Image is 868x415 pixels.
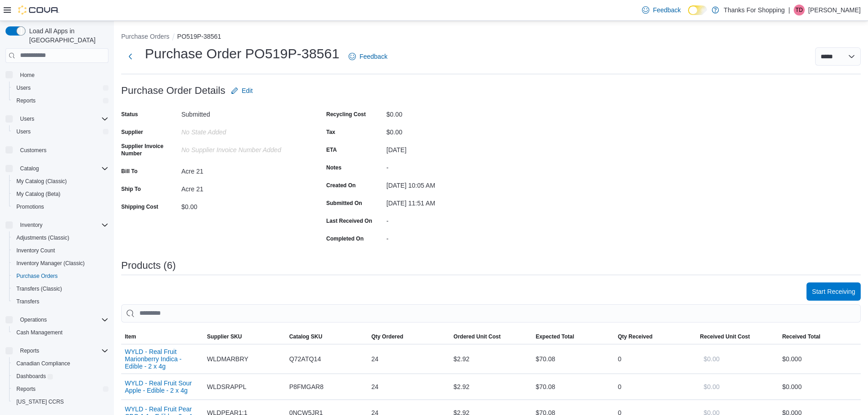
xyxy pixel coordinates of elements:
[653,5,681,15] span: Feedback
[289,354,321,364] span: Q72ATQ14
[779,329,861,344] button: Received Total
[614,378,696,396] div: 0
[121,128,143,136] label: Supplier
[2,143,112,157] button: Customers
[688,5,707,15] input: Dark Mode
[16,113,108,124] span: Users
[9,94,112,107] button: Reports
[9,257,112,270] button: Inventory Manager (Classic)
[386,143,508,154] div: [DATE]
[13,201,48,212] a: Promotions
[16,298,39,305] span: Transfers
[13,296,108,307] span: Transfers
[450,350,532,368] div: $2.92
[2,162,112,175] button: Catalog
[181,182,303,193] div: Acre 21
[121,85,226,96] h3: Purchase Order Details
[2,113,112,125] button: Users
[16,373,53,380] span: Dashboards
[20,72,35,79] span: Home
[207,333,242,340] span: Supplier SKU
[207,381,246,392] span: WLDSRAPPL
[326,200,362,207] label: Submitted On
[13,245,108,256] span: Inventory Count
[536,333,574,340] span: Expected Total
[9,395,112,408] button: [US_STATE] CCRS
[121,32,861,43] nav: An example of EuiBreadcrumbs
[16,203,44,210] span: Promotions
[812,287,855,296] span: Start Receiving
[13,327,66,338] a: Cash Management
[125,333,136,340] span: Item
[16,163,108,174] span: Catalog
[700,378,723,396] button: $0.00
[614,329,696,344] button: Qty Received
[782,333,821,340] span: Received Total
[121,111,138,118] label: Status
[532,350,614,368] div: $70.08
[368,329,450,344] button: Qty Ordered
[9,175,112,188] button: My Catalog (Classic)
[13,396,67,407] a: [US_STATE] CCRS
[121,168,138,175] label: Bill To
[121,203,158,210] label: Shipping Cost
[13,283,108,294] span: Transfers (Classic)
[2,344,112,357] button: Reports
[13,371,56,382] a: Dashboards
[20,165,39,172] span: Catalog
[16,272,58,280] span: Purchase Orders
[788,5,790,15] p: |
[121,185,141,193] label: Ship To
[386,214,508,225] div: -
[13,371,108,382] span: Dashboards
[13,384,39,395] a: Reports
[242,86,253,95] span: Edit
[16,97,36,104] span: Reports
[16,385,36,393] span: Reports
[16,345,43,356] button: Reports
[9,244,112,257] button: Inventory Count
[16,69,108,81] span: Home
[16,247,55,254] span: Inventory Count
[704,382,719,391] span: $0.00
[20,221,42,229] span: Inventory
[13,82,34,93] a: Users
[16,329,62,336] span: Cash Management
[13,176,108,187] span: My Catalog (Classic)
[16,234,69,241] span: Adjustments (Classic)
[227,82,257,100] button: Edit
[386,160,508,171] div: -
[13,126,34,137] a: Users
[13,245,59,256] a: Inventory Count
[16,145,50,156] a: Customers
[13,283,66,294] a: Transfers (Classic)
[13,258,108,269] span: Inventory Manager (Classic)
[20,347,39,354] span: Reports
[16,70,38,81] a: Home
[289,333,323,340] span: Catalog SKU
[177,33,221,40] button: PO519P-38561
[145,45,339,63] h1: Purchase Order PO519P-38561
[13,327,108,338] span: Cash Management
[286,329,368,344] button: Catalog SKU
[16,163,42,174] button: Catalog
[13,358,108,369] span: Canadian Compliance
[2,68,112,82] button: Home
[696,329,778,344] button: Received Unit Cost
[9,357,112,370] button: Canadian Compliance
[9,282,112,295] button: Transfers (Classic)
[181,125,303,136] div: No State added
[13,271,62,282] a: Purchase Orders
[20,316,47,323] span: Operations
[13,95,39,106] a: Reports
[368,350,450,368] div: 24
[9,326,112,339] button: Cash Management
[326,164,341,171] label: Notes
[345,47,391,66] a: Feedback
[16,220,46,231] button: Inventory
[13,189,64,200] a: My Catalog (Beta)
[16,84,31,92] span: Users
[16,128,31,135] span: Users
[386,178,508,189] div: [DATE] 10:05 AM
[614,350,696,368] div: 0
